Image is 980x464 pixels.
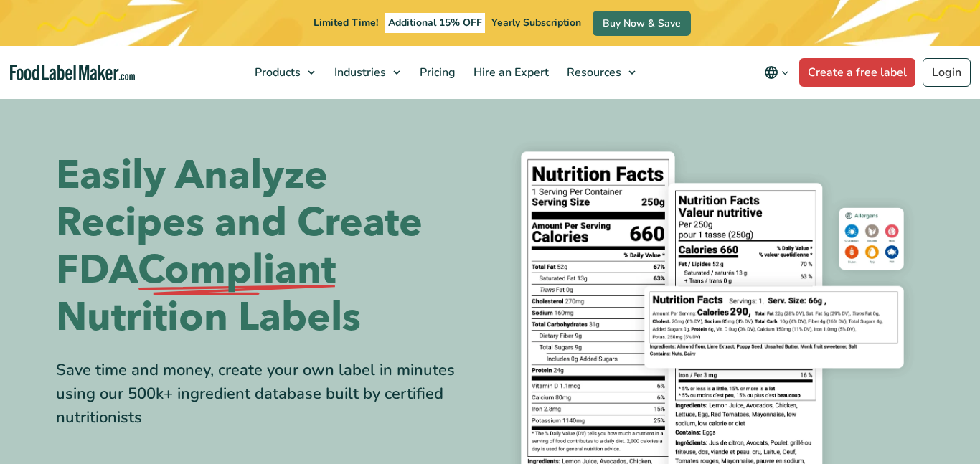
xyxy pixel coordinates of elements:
a: Pricing [411,46,461,99]
span: Additional 15% OFF [385,13,486,33]
a: Products [246,46,322,99]
span: Hire an Expert [469,65,550,80]
span: Industries [330,65,387,80]
div: Save time and money, create your own label in minutes using our 500k+ ingredient database built b... [56,359,479,430]
span: Limited Time! [314,16,378,29]
a: Hire an Expert [465,46,555,99]
span: Resources [562,65,623,80]
span: Pricing [415,65,457,80]
span: Compliant [138,247,336,294]
button: Change language [754,58,799,87]
a: Login [923,58,971,87]
span: Yearly Subscription [491,16,581,29]
a: Food Label Maker homepage [10,65,135,81]
a: Buy Now & Save [593,11,691,36]
h1: Easily Analyze Recipes and Create FDA Nutrition Labels [56,152,479,341]
span: Products [250,65,302,80]
a: Create a free label [799,58,915,87]
a: Resources [558,46,643,99]
a: Industries [326,46,407,99]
